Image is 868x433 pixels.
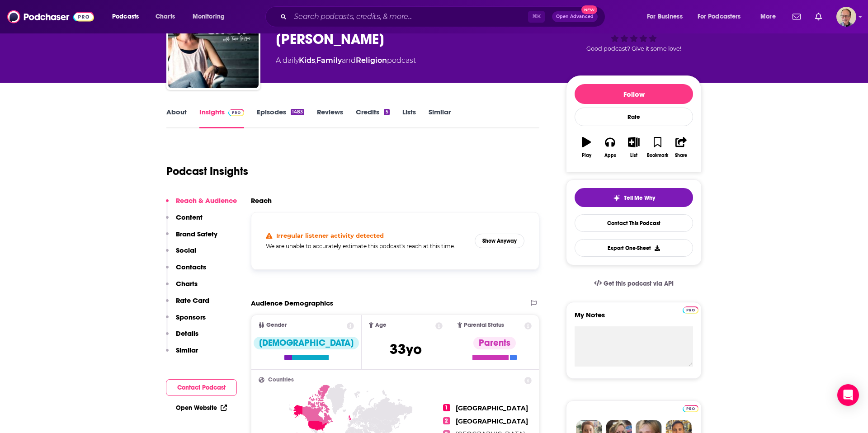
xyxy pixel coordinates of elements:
[698,10,741,23] span: For Podcasters
[176,313,206,321] p: Sponsors
[356,56,387,65] a: Religion
[443,404,450,411] span: 1
[464,322,504,328] span: Parental Status
[176,279,198,288] p: Charts
[166,213,203,230] button: Content
[528,11,545,23] span: ⌘ K
[390,340,422,358] span: 33 yo
[811,9,826,24] a: Show notifications dropdown
[670,131,693,164] button: Share
[582,153,591,158] div: Play
[575,239,693,257] button: Export One-Sheet
[646,131,669,164] button: Bookmark
[586,45,681,52] span: Good podcast? Give it some love!
[683,306,698,314] img: Podchaser Pro
[266,243,467,249] h5: We are unable to accurately estimate this podcast's reach at this time.
[268,377,294,383] span: Countries
[575,214,693,232] a: Contact This Podcast
[473,337,516,349] div: Parents
[675,153,687,158] div: Share
[456,404,528,412] span: [GEOGRAPHIC_DATA]
[106,9,151,24] button: open menu
[613,194,620,202] img: tell me why sparkle
[166,346,198,362] button: Similar
[251,299,333,307] h2: Audience Demographics
[604,153,616,158] div: Apps
[342,56,356,65] span: and
[166,196,237,213] button: Reach & Audience
[315,56,316,65] span: ,
[604,280,674,287] span: Get this podcast via API
[647,153,668,158] div: Bookmark
[166,263,206,279] button: Contacts
[166,108,187,128] a: About
[7,8,94,25] img: Podchaser - Follow, Share and Rate Podcasts
[176,404,227,412] a: Open Website
[276,55,416,66] div: A daily podcast
[166,230,217,246] button: Brand Safety
[443,417,450,424] span: 2
[176,196,237,205] p: Reach & Audience
[624,194,655,202] span: Tell Me Why
[575,84,693,104] button: Follow
[581,5,598,14] span: New
[754,9,787,24] button: open menu
[575,131,598,164] button: Play
[429,108,451,128] a: Similar
[647,10,683,23] span: For Business
[274,6,614,27] div: Search podcasts, credits, & more...
[193,10,225,23] span: Monitoring
[176,230,217,238] p: Brand Safety
[575,311,693,326] label: My Notes
[199,108,244,128] a: InsightsPodchaser Pro
[176,329,198,338] p: Details
[552,11,598,22] button: Open AdvancedNew
[276,232,384,239] h4: Irregular listener activity detected
[166,246,196,263] button: Social
[456,417,528,425] span: [GEOGRAPHIC_DATA]
[641,9,694,24] button: open menu
[692,9,754,24] button: open menu
[291,109,304,115] div: 1483
[156,10,175,23] span: Charts
[166,379,237,396] button: Contact Podcast
[598,131,622,164] button: Apps
[356,108,389,128] a: Credits5
[375,322,387,328] span: Age
[760,10,776,23] span: More
[251,196,272,205] h2: Reach
[166,329,198,346] button: Details
[630,153,637,158] div: List
[384,109,389,115] div: 5
[176,346,198,354] p: Similar
[789,9,804,24] a: Show notifications dropdown
[150,9,180,24] a: Charts
[254,337,359,349] div: [DEMOGRAPHIC_DATA]
[166,313,206,329] button: Sponsors
[166,165,248,178] h1: Podcast Insights
[475,234,524,248] button: Show Anyway
[317,108,343,128] a: Reviews
[556,14,594,19] span: Open Advanced
[299,56,315,65] a: Kids
[166,296,209,313] button: Rate Card
[402,108,416,128] a: Lists
[575,188,693,207] button: tell me why sparkleTell Me Why
[176,263,206,271] p: Contacts
[575,108,693,126] div: Rate
[837,384,859,406] div: Open Intercom Messenger
[587,273,681,295] a: Get this podcast via API
[316,56,342,65] a: Family
[186,9,236,24] button: open menu
[266,322,287,328] span: Gender
[176,296,209,305] p: Rate Card
[176,246,196,254] p: Social
[683,305,698,314] a: Pro website
[622,131,646,164] button: List
[166,279,198,296] button: Charts
[112,10,139,23] span: Podcasts
[683,404,698,412] a: Pro website
[290,9,528,24] input: Search podcasts, credits, & more...
[836,7,856,27] img: User Profile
